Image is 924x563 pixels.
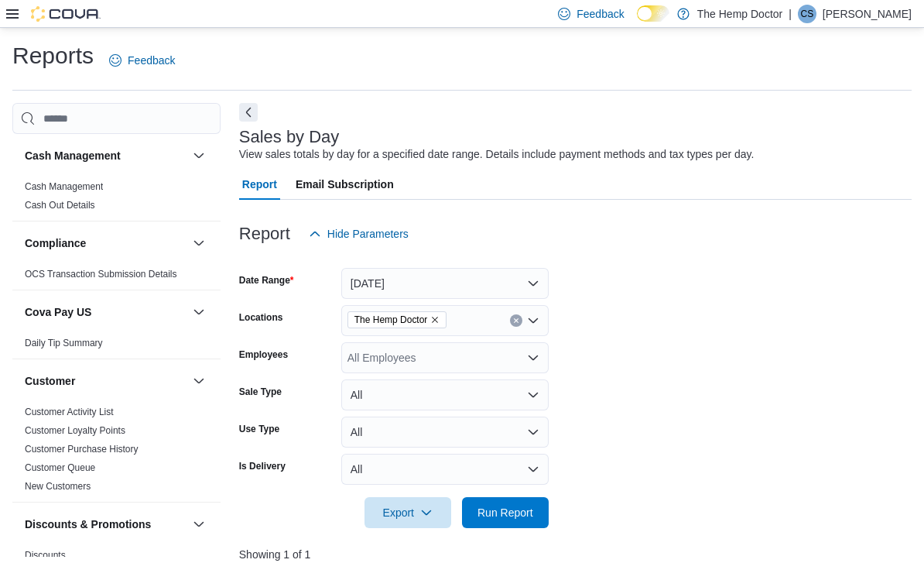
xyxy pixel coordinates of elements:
[25,444,139,455] a: Customer Purchase History
[190,303,208,321] button: Cova Pay US
[242,169,277,200] span: Report
[25,181,103,192] a: Cash Management
[239,146,755,163] div: View sales totals by day for a specified date range. Details include payment methods and tax type...
[239,423,279,435] label: Use Type
[347,311,447,328] span: The Hemp Doctor
[25,338,103,348] a: Daily Tip Summary
[239,274,294,287] label: Date Range
[12,334,221,359] div: Cova Pay US
[798,5,816,23] div: Cindy Shade
[239,547,912,562] p: Showing 1 of 1
[25,269,177,280] a: OCS Transaction Submission Details
[477,505,533,520] span: Run Report
[341,268,549,299] button: [DATE]
[637,22,638,22] span: Dark Mode
[25,373,75,389] h3: Customer
[128,53,175,68] span: Feedback
[25,550,66,561] a: Discounts
[430,315,440,324] button: Remove The Hemp Doctor from selection in this group
[374,497,442,528] span: Export
[327,226,409,242] span: Hide Parameters
[190,372,208,390] button: Customer
[25,304,91,320] h3: Cova Pay US
[25,200,95,211] a: Cash Out Details
[190,234,208,252] button: Compliance
[239,460,286,472] label: Is Delivery
[823,5,912,23] p: [PERSON_NAME]
[25,462,95,473] a: Customer Queue
[12,265,221,290] div: Compliance
[239,348,288,361] label: Employees
[12,177,221,221] div: Cash Management
[527,352,539,364] button: Open list of options
[341,454,549,485] button: All
[697,5,782,23] p: The Hemp Doctor
[341,417,549,448] button: All
[239,386,282,398] label: Sale Type
[12,40,94,71] h1: Reports
[25,425,125,436] a: Customer Loyalty Points
[239,225,290,243] h3: Report
[364,497,451,528] button: Export
[25,481,91,492] a: New Customers
[801,5,814,23] span: CS
[341,379,549,410] button: All
[239,128,340,146] h3: Sales by Day
[510,314,522,327] button: Clear input
[239,103,258,122] button: Next
[354,312,428,328] span: The Hemp Doctor
[103,45,181,76] a: Feedback
[462,497,549,528] button: Run Report
[25,304,187,320] button: Cova Pay US
[637,5,669,22] input: Dark Mode
[789,5,792,23] p: |
[25,407,114,417] a: Customer Activity List
[25,517,151,532] h3: Discounts & Promotions
[31,6,101,22] img: Cova
[190,146,208,165] button: Cash Management
[25,235,86,251] h3: Compliance
[190,515,208,534] button: Discounts & Promotions
[25,517,187,532] button: Discounts & Promotions
[12,403,221,502] div: Customer
[25,235,187,251] button: Compliance
[25,148,121,163] h3: Cash Management
[239,311,283,324] label: Locations
[25,148,187,163] button: Cash Management
[577,6,624,22] span: Feedback
[527,314,539,327] button: Open list of options
[296,169,394,200] span: Email Subscription
[303,218,415,249] button: Hide Parameters
[25,373,187,389] button: Customer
